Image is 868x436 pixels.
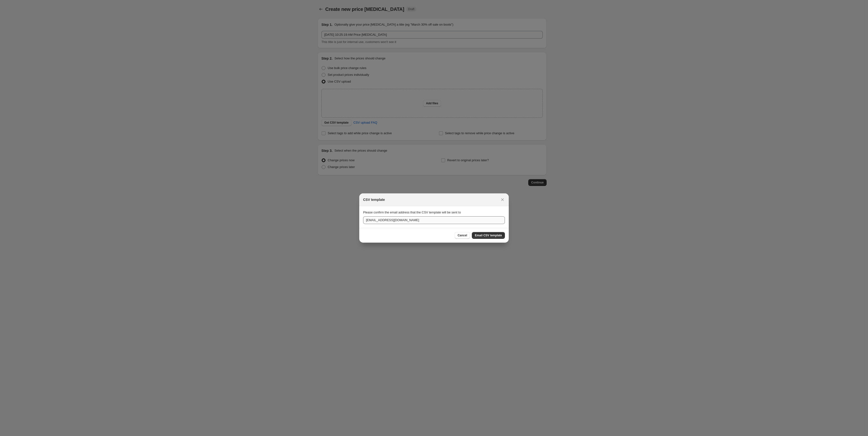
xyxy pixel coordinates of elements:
[475,233,502,237] span: Email CSV template
[499,196,506,203] button: Close
[363,197,385,202] h2: CSV template
[472,232,505,239] button: Email CSV template
[458,233,467,237] span: Cancel
[363,211,461,214] span: Please confirm the email address that the CSV template will be sent to
[455,232,470,239] button: Cancel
